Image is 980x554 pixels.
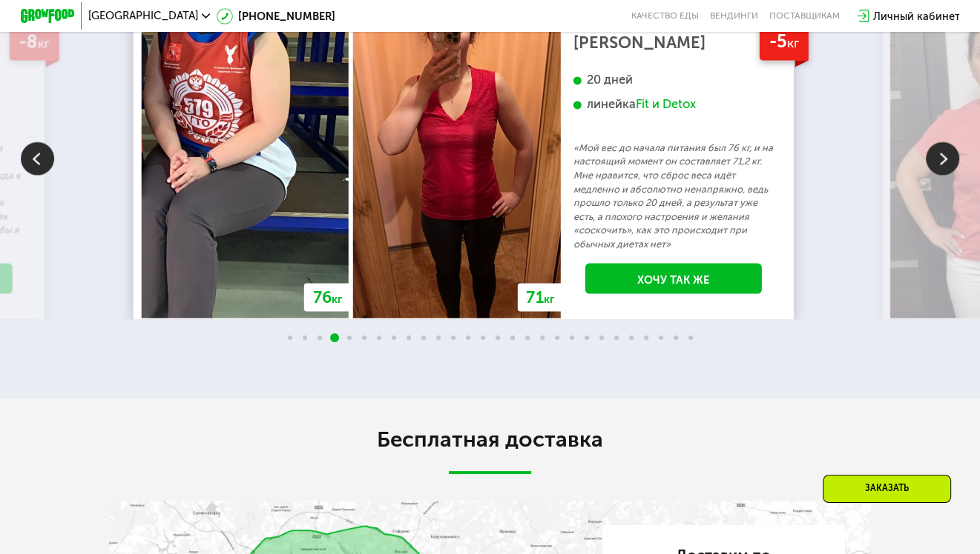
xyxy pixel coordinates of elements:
div: 71 [517,283,562,311]
img: Slide right [926,141,959,175]
div: 76 [304,283,351,311]
div: линейка [573,96,774,112]
div: 20 дней [573,72,774,87]
span: [GEOGRAPHIC_DATA] [88,10,198,21]
span: кг [543,292,553,305]
a: Вендинги [710,10,758,21]
a: [PHONE_NUMBER] [217,8,335,24]
span: кг [38,36,50,51]
div: Заказать [823,475,951,503]
span: кг [332,292,342,305]
a: Хочу так же [585,263,763,293]
div: -5 [760,25,809,60]
div: поставщикам [769,10,840,21]
span: кг [786,36,798,51]
div: [PERSON_NAME] [573,36,774,50]
img: Slide left [21,141,54,175]
div: Fit и Detox [636,96,696,112]
h2: Бесплатная доставка [109,426,871,453]
div: -8 [10,25,59,60]
div: Личный кабинет [872,8,959,24]
a: Качество еды [631,10,699,21]
p: «Мой вес до начала питания был 76 кг, и на настоящий момент он составляет 71,2 кг. Мне нравится, ... [573,141,774,250]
